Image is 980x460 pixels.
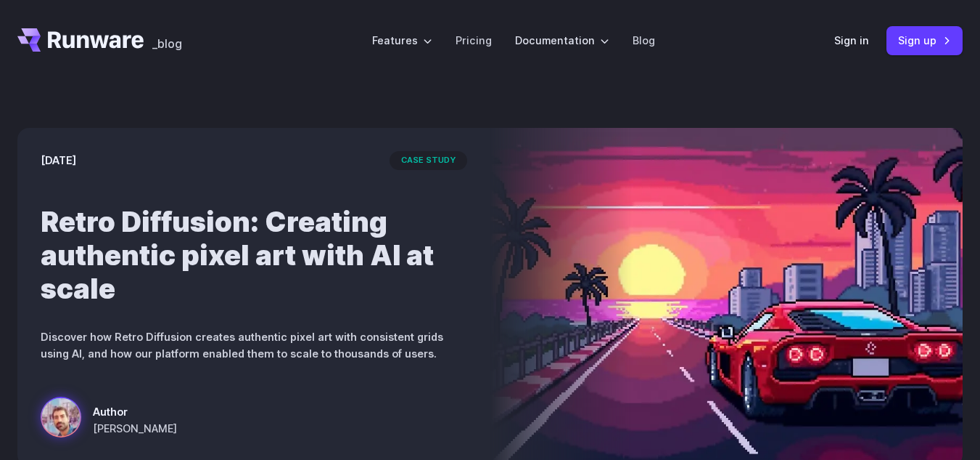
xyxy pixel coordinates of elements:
p: Discover how Retro Diffusion creates authentic pixel art with consistent grids using AI, and how ... [41,328,467,362]
span: case study [390,151,467,170]
time: [DATE] [41,152,76,169]
a: Blog [633,32,655,49]
label: Features [372,32,432,49]
span: [PERSON_NAME] [93,420,177,437]
a: Sign up [886,26,963,55]
a: Go to / [17,28,144,52]
span: Author [93,403,177,420]
label: Documentation [515,32,609,49]
a: Sign in [834,32,869,49]
a: _blog [152,28,182,52]
h1: Retro Diffusion: Creating authentic pixel art with AI at scale [41,205,467,305]
a: Pricing [456,32,492,49]
span: _blog [152,38,182,49]
a: a red sports car on a futuristic highway with a sunset and city skyline in the background, styled... [41,397,177,443]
